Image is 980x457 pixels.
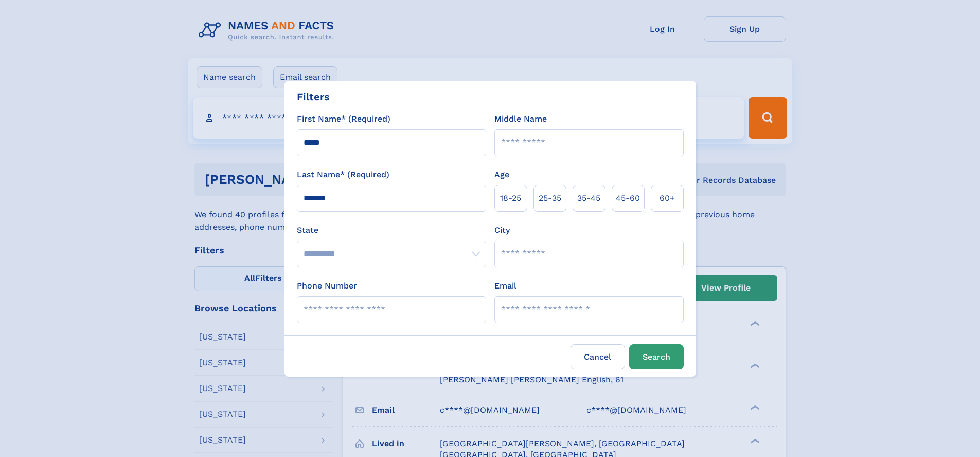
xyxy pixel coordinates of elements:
[494,224,510,236] label: City
[297,224,486,236] label: State
[297,168,389,181] label: Last Name* (Required)
[616,192,640,205] span: 45‑60
[577,192,600,205] span: 35‑45
[660,192,675,205] span: 60+
[629,344,684,369] button: Search
[494,280,516,292] label: Email
[494,113,547,125] label: Middle Name
[297,280,357,292] label: Phone Number
[539,192,561,205] span: 25‑35
[571,344,625,369] label: Cancel
[494,168,509,181] label: Age
[297,113,390,125] label: First Name* (Required)
[297,89,330,105] div: Filters
[500,192,521,205] span: 18‑25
